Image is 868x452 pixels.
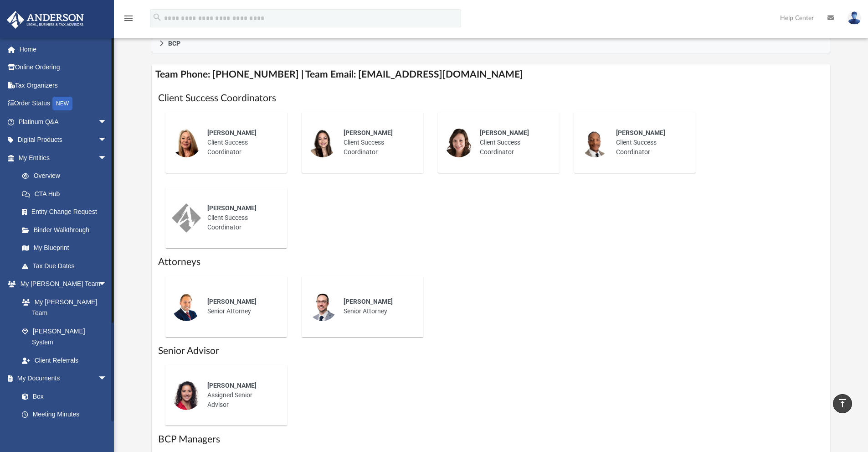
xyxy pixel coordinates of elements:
[13,322,116,351] a: [PERSON_NAME] System
[308,128,337,157] img: thumbnail
[6,76,121,94] a: Tax Organizers
[13,167,121,185] a: Overview
[201,291,281,322] div: Senior Attorney
[308,292,337,321] img: thumbnail
[201,122,281,163] div: Client Success Coordinator
[6,40,121,58] a: Home
[4,11,87,29] img: Anderson Advisors Platinum Portal
[98,113,116,131] span: arrow_drop_down
[6,131,121,149] a: Digital Productsarrow_drop_down
[344,129,393,136] span: [PERSON_NAME]
[207,298,257,305] span: [PERSON_NAME]
[172,292,201,321] img: thumbnail
[13,239,116,257] a: My Blueprint
[98,131,116,150] span: arrow_drop_down
[158,433,824,446] h1: BCP Managers
[158,255,824,269] h1: Attorneys
[337,291,417,322] div: Senior Attorney
[207,382,257,389] span: [PERSON_NAME]
[201,374,281,416] div: Assigned Senior Advisor
[837,398,848,409] i: vertical_align_top
[201,197,281,239] div: Client Success Coordinator
[52,97,72,110] div: NEW
[847,11,861,25] img: User Pic
[610,122,689,163] div: Client Success Coordinator
[6,113,121,131] a: Platinum Q&Aarrow_drop_down
[207,129,257,136] span: [PERSON_NAME]
[98,275,116,294] span: arrow_drop_down
[6,58,121,77] a: Online Ordering
[123,13,134,24] i: menu
[98,149,116,167] span: arrow_drop_down
[172,203,201,233] img: thumbnail
[6,275,116,293] a: My [PERSON_NAME] Teamarrow_drop_down
[152,34,831,53] a: BCP
[13,257,121,275] a: Tax Due Dates
[172,128,201,157] img: thumbnail
[13,221,121,239] a: Binder Walkthrough
[473,122,553,163] div: Client Success Coordinator
[152,12,162,22] i: search
[152,64,831,85] h4: Team Phone: [PHONE_NUMBER] | Team Email: [EMAIL_ADDRESS][DOMAIN_NAME]
[833,394,852,413] a: vertical_align_top
[168,40,180,47] span: BCP
[13,351,116,369] a: Client Referrals
[98,369,116,388] span: arrow_drop_down
[158,92,824,105] h1: Client Success Coordinators
[158,344,824,358] h1: Senior Advisor
[6,369,121,388] a: My Documentsarrow_drop_down
[13,203,121,221] a: Entity Change Request
[344,298,393,305] span: [PERSON_NAME]
[6,94,121,113] a: Order StatusNEW
[172,381,201,410] img: thumbnail
[616,129,665,136] span: [PERSON_NAME]
[13,405,121,424] a: Meeting Minutes
[6,149,121,167] a: My Entitiesarrow_drop_down
[13,293,112,322] a: My [PERSON_NAME] Team
[207,204,257,212] span: [PERSON_NAME]
[13,185,121,203] a: CTA Hub
[580,128,610,157] img: thumbnail
[480,129,529,136] span: [PERSON_NAME]
[123,17,134,24] a: menu
[13,387,116,405] a: Box
[444,128,473,157] img: thumbnail
[337,122,417,163] div: Client Success Coordinator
